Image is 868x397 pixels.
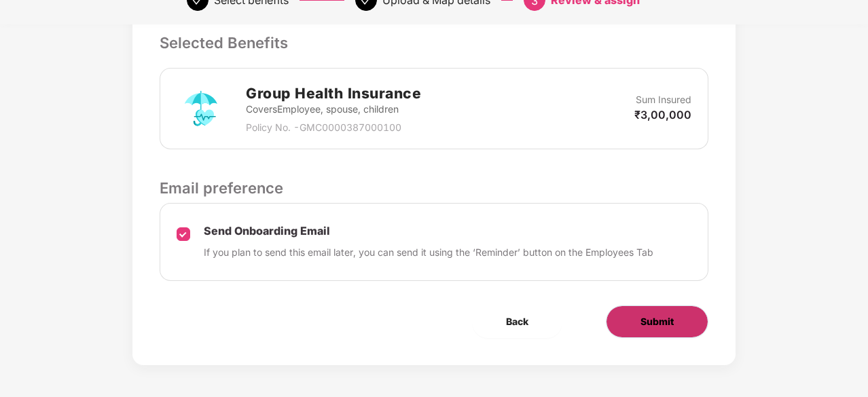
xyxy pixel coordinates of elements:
span: Back [506,314,528,329]
p: Sum Insured [636,92,691,107]
p: Covers Employee, spouse, children [246,102,421,117]
button: Submit [606,305,708,338]
h2: Group Health Insurance [246,82,421,105]
p: ₹3,00,000 [634,107,691,122]
p: Selected Benefits [160,31,708,54]
button: Back [472,305,562,338]
p: Policy No. - GMC0000387000100 [246,120,421,135]
p: Send Onboarding Email [204,224,653,238]
p: If you plan to send this email later, you can send it using the ‘Reminder’ button on the Employee... [204,245,653,260]
span: Submit [640,314,674,329]
p: Email preference [160,176,708,200]
img: svg+xml;base64,PHN2ZyB4bWxucz0iaHR0cDovL3d3dy53My5vcmcvMjAwMC9zdmciIHdpZHRoPSI3MiIgaGVpZ2h0PSI3Mi... [177,84,225,133]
